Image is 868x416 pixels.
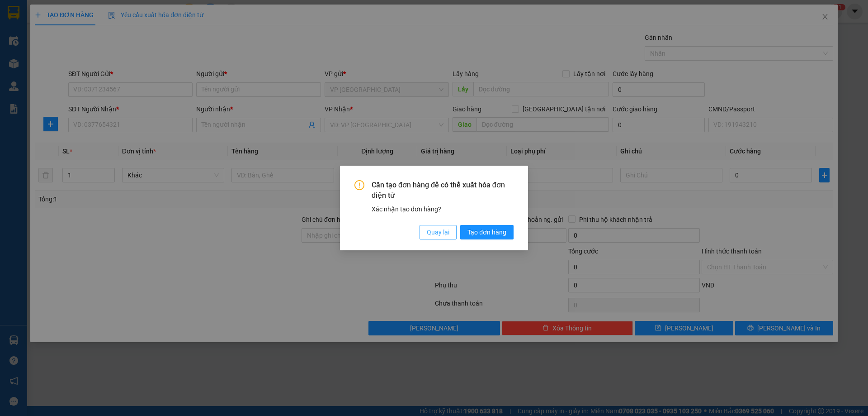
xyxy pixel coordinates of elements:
[372,180,514,201] span: Cần tạo đơn hàng để có thể xuất hóa đơn điện tử
[467,227,506,237] span: Tạo đơn hàng
[354,180,364,190] span: exclamation-circle
[427,227,449,237] span: Quay lại
[420,225,457,239] button: Quay lại
[372,204,514,214] div: Xác nhận tạo đơn hàng?
[460,225,514,239] button: Tạo đơn hàng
